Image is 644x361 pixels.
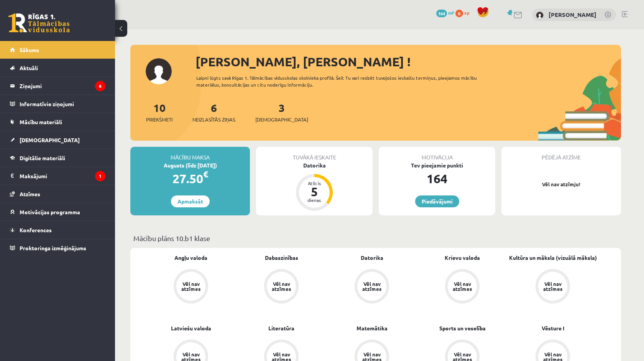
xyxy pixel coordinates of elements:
a: Matemātika [356,324,388,332]
a: Piedāvājumi [415,195,459,207]
legend: Ziņojumi [20,77,105,95]
a: Vēsture I [542,324,564,332]
span: Mācību materiāli [20,118,62,125]
span: Sākums [20,46,39,53]
legend: Informatīvie ziņojumi [20,95,105,113]
div: [PERSON_NAME], [PERSON_NAME] ! [195,53,621,71]
i: 6 [95,81,105,91]
a: 164 mP [436,10,454,16]
i: 1 [95,171,105,181]
span: xp [464,10,469,16]
div: Tev pieejamie punkti [379,161,495,169]
a: [PERSON_NAME] [549,11,596,18]
span: Proktoringa izmēģinājums [20,244,86,251]
a: Datorika Atlicis 5 dienas [256,161,373,212]
a: Rīgas 1. Tālmācības vidusskola [8,13,70,33]
a: 6Neizlasītās ziņas [192,101,235,123]
div: Pēdējā atzīme [501,147,621,161]
div: Datorika [256,161,373,169]
div: Vēl nav atzīmes [542,281,563,291]
a: Vēl nav atzīmes [417,269,508,305]
a: Datorika [361,254,383,262]
a: Vēl nav atzīmes [236,269,327,305]
div: dienas [303,198,326,202]
div: Tuvākā ieskaite [256,147,373,161]
a: 10Priekšmeti [146,101,172,123]
p: Vēl nav atzīmju! [505,180,617,188]
a: Vēl nav atzīmes [508,269,598,305]
a: Aktuāli [10,59,105,77]
div: Laipni lūgts savā Rīgas 1. Tālmācības vidusskolas skolnieka profilā. Šeit Tu vari redzēt tuvojošo... [196,74,491,88]
span: Aktuāli [20,64,38,71]
a: 3[DEMOGRAPHIC_DATA] [255,101,308,123]
a: Sākums [10,41,105,59]
div: Mācību maksa [130,147,250,161]
a: 0 xp [455,10,473,16]
span: Digitālie materiāli [20,154,65,161]
span: [DEMOGRAPHIC_DATA] [20,136,80,143]
div: Motivācija [379,147,495,161]
a: Motivācijas programma [10,203,105,221]
a: Konferences [10,221,105,239]
a: Vēl nav atzīmes [146,269,236,305]
a: Kultūra un māksla (vizuālā māksla) [509,254,597,262]
div: Atlicis [303,181,326,185]
a: Literatūra [268,324,294,332]
a: Dabaszinības [265,254,298,262]
a: [DEMOGRAPHIC_DATA] [10,131,105,149]
a: Apmaksāt [171,195,210,207]
a: Mācību materiāli [10,113,105,131]
a: Informatīvie ziņojumi [10,95,105,113]
a: Angļu valoda [174,254,207,262]
span: Motivācijas programma [20,208,80,215]
div: Vēl nav atzīmes [271,281,292,291]
span: Atzīmes [20,190,40,197]
legend: Maksājumi [20,167,105,185]
div: Vēl nav atzīmes [452,281,473,291]
span: Priekšmeti [146,116,172,123]
div: 164 [379,169,495,188]
a: Vēl nav atzīmes [327,269,417,305]
span: mP [448,10,454,16]
a: Latviešu valoda [171,324,211,332]
div: 5 [303,185,326,198]
span: € [203,169,208,180]
span: Konferences [20,226,52,233]
img: Markuss Gūtmanis [536,11,544,19]
a: Ziņojumi6 [10,77,105,95]
span: 0 [455,10,463,17]
span: Neizlasītās ziņas [192,116,235,123]
div: 27.50 [130,169,250,188]
div: Vēl nav atzīmes [180,281,202,291]
div: Vēl nav atzīmes [361,281,383,291]
a: Digitālie materiāli [10,149,105,167]
a: Atzīmes [10,185,105,203]
span: 164 [436,10,447,17]
div: Augusts (līdz [DATE]) [130,161,250,169]
a: Krievu valoda [445,254,480,262]
a: Proktoringa izmēģinājums [10,239,105,257]
span: [DEMOGRAPHIC_DATA] [255,116,308,123]
a: Maksājumi1 [10,167,105,185]
a: Sports un veselība [439,324,486,332]
p: Mācību plāns 10.b1 klase [133,233,618,243]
